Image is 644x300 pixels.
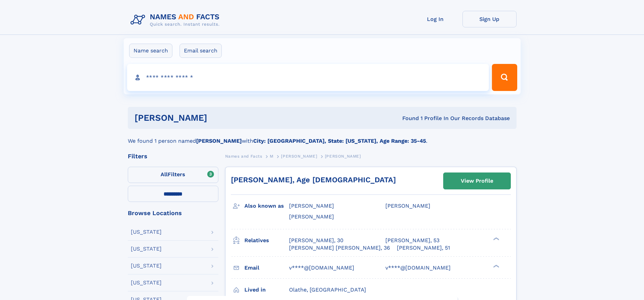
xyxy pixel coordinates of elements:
[462,11,517,27] a: Sign Up
[244,200,289,212] h3: Also known as
[225,152,262,160] a: Names and Facts
[492,64,517,91] button: Search Button
[492,264,500,268] div: ❯
[135,114,305,122] h1: [PERSON_NAME]
[128,129,517,145] div: We found 1 person named with .
[196,138,242,144] b: [PERSON_NAME]
[461,173,493,189] div: View Profile
[131,246,162,252] div: [US_STATE]
[127,64,489,91] input: search input
[281,152,317,160] a: [PERSON_NAME]
[289,213,334,220] span: [PERSON_NAME]
[444,173,510,189] a: View Profile
[131,229,162,235] div: [US_STATE]
[289,244,390,252] a: [PERSON_NAME] [PERSON_NAME], 36
[492,236,500,241] div: ❯
[270,154,273,159] span: M
[289,237,343,244] a: [PERSON_NAME], 30
[244,262,289,274] h3: Email
[131,280,162,285] div: [US_STATE]
[289,286,366,293] span: Olathe, [GEOGRAPHIC_DATA]
[231,176,396,184] a: [PERSON_NAME], Age [DEMOGRAPHIC_DATA]
[281,154,317,159] span: [PERSON_NAME]
[325,154,361,159] span: [PERSON_NAME]
[270,152,273,160] a: M
[397,244,450,252] a: [PERSON_NAME], 51
[129,44,172,58] label: Name search
[244,235,289,246] h3: Relatives
[385,203,430,209] span: [PERSON_NAME]
[128,167,218,183] label: Filters
[128,11,225,29] img: Logo Names and Facts
[128,153,218,159] div: Filters
[385,237,439,244] a: [PERSON_NAME], 53
[408,11,462,27] a: Log In
[244,284,289,296] h3: Lived in
[180,44,222,58] label: Email search
[161,171,168,178] span: All
[305,115,510,122] div: Found 1 Profile In Our Records Database
[131,263,162,269] div: [US_STATE]
[128,210,218,216] div: Browse Locations
[253,138,426,144] b: City: [GEOGRAPHIC_DATA], State: [US_STATE], Age Range: 35-45
[289,203,334,209] span: [PERSON_NAME]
